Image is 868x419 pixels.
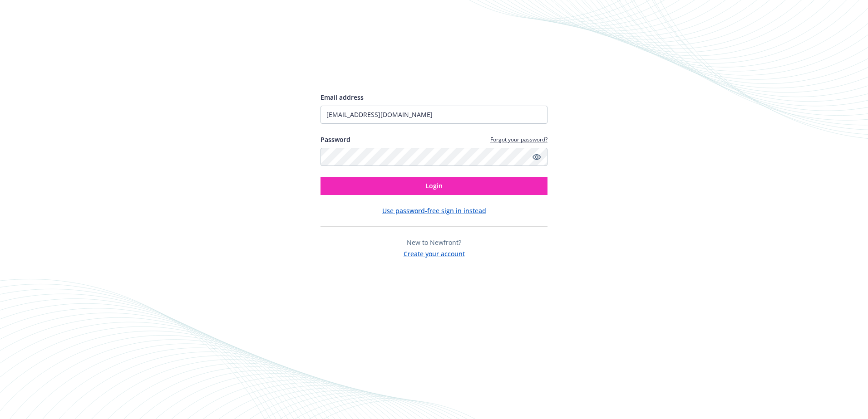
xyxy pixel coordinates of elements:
img: Newfront logo [321,60,406,76]
span: Login [425,181,443,190]
button: Login [321,177,547,195]
span: New to Newfront? [407,238,461,247]
button: Use password-free sign in instead [382,206,486,215]
button: Create your account [404,247,465,258]
a: Forgot your password? [490,136,547,143]
input: Enter your email [321,106,547,124]
input: Enter your password [321,148,547,166]
span: Email address [321,93,364,102]
a: Show password [531,151,542,162]
label: Password [321,135,350,144]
